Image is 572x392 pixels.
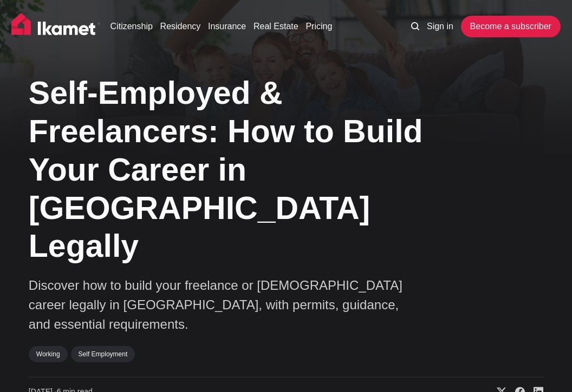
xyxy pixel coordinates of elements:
[160,20,201,33] a: Residency
[305,20,332,33] a: Pricing
[461,16,561,37] a: Become a subscriber
[71,346,135,362] a: Self Employment
[29,346,68,362] a: Working
[29,74,462,265] h1: Self-Employed & Freelancers: How to Build Your Career in [GEOGRAPHIC_DATA] Legally
[253,20,298,33] a: Real Estate
[208,20,246,33] a: Insurance
[29,276,408,334] p: Discover how to build your freelance or [DEMOGRAPHIC_DATA] career legally in [GEOGRAPHIC_DATA], w...
[11,13,100,40] img: Ikamet home
[110,20,153,33] a: Citizenship
[427,20,453,33] a: Sign in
